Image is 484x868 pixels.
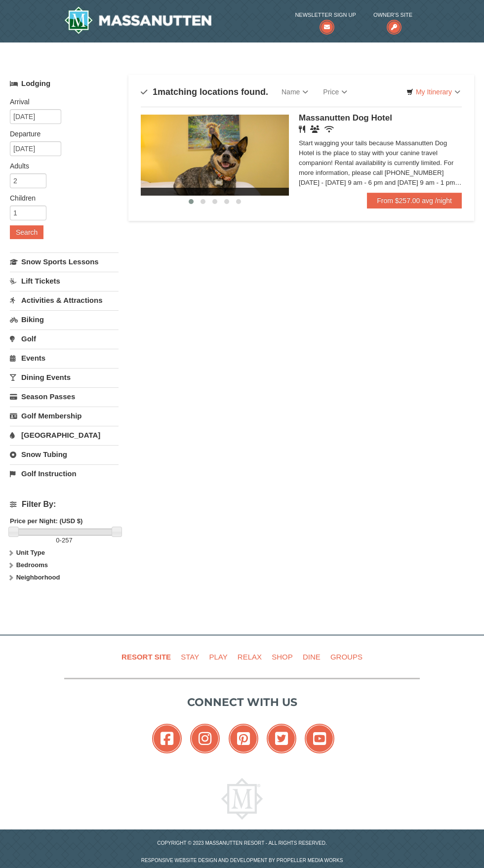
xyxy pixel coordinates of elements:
a: Biking [10,310,119,329]
a: Dining Events [10,368,119,386]
i: Restaurant [299,125,305,133]
a: Dine [299,646,324,668]
div: Start wagging your tails because Massanutten Dog Hotel is the place to stay with your canine trav... [299,138,462,188]
a: Events [10,349,119,367]
span: Owner's Site [373,10,412,20]
a: My Itinerary [400,84,467,99]
a: Newsletter Sign Up [295,10,356,30]
label: Children [10,193,111,203]
a: Shop [268,646,297,668]
i: Banquet Facilities [310,125,320,133]
a: Massanutten Resort [64,6,211,34]
p: Connect with us [64,694,420,710]
h4: Filter By: [10,500,119,509]
a: Owner's Site [373,10,412,30]
label: Departure [10,129,111,139]
a: [GEOGRAPHIC_DATA] [10,426,119,444]
a: Golf [10,330,119,348]
a: Resort Site [118,646,175,668]
a: Snow Sports Lessons [10,252,119,271]
button: Search [10,225,43,239]
strong: Neighborhood [16,574,60,581]
p: Copyright © 2023 Massanutten Resort - All Rights Reserved. [57,839,427,847]
a: Snow Tubing [10,445,119,463]
label: Arrival [10,97,111,107]
a: Season Passes [10,387,119,406]
img: Massanutten Resort Logo [221,778,263,820]
label: - [10,536,119,545]
strong: Price per Night: (USD $) [10,517,82,525]
a: From $257.00 avg /night [367,193,462,208]
a: Name [274,82,316,102]
a: Relax [234,646,266,668]
span: Massanutten Dog Hotel [299,113,392,123]
span: 1 [153,87,158,97]
strong: Unit Type [16,549,45,556]
a: Lift Tickets [10,272,119,290]
a: Activities & Attractions [10,291,119,309]
h4: matching locations found. [141,87,268,97]
span: Newsletter Sign Up [295,10,356,20]
a: Play [205,646,231,668]
label: Adults [10,161,111,171]
a: Golf Instruction [10,464,119,483]
a: Groups [326,646,366,668]
i: Wireless Internet (free) [324,125,334,133]
a: Stay [177,646,203,668]
span: 0 [56,537,59,544]
a: Responsive website design and development by Propeller Media Works [141,858,343,863]
a: Golf Membership [10,407,119,425]
a: Price [316,82,355,102]
span: 257 [62,537,73,544]
img: Massanutten Resort Logo [64,6,211,34]
strong: Bedrooms [16,561,48,569]
a: Lodging [10,75,119,92]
